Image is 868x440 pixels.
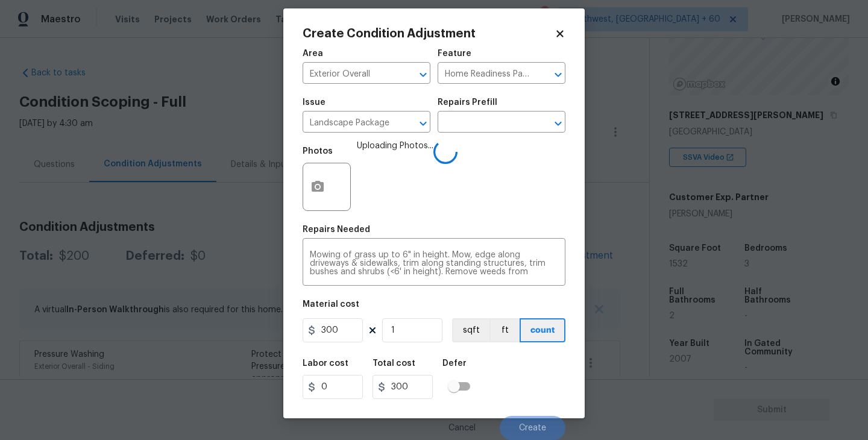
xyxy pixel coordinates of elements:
span: Create [519,424,546,433]
h5: Feature [438,49,471,58]
button: count [520,318,565,342]
h5: Area [303,49,323,58]
button: Open [550,66,567,83]
span: Uploading Photos... [357,140,433,218]
h5: Defer [442,359,467,368]
h5: Issue [303,98,325,107]
textarea: Mowing of grass up to 6" in height. Mow, edge along driveways & sidewalks, trim along standing st... [310,251,558,276]
button: Open [415,115,432,132]
button: ft [489,318,520,342]
h5: Repairs Prefill [438,98,497,107]
h5: Photos [303,147,333,156]
h5: Material cost [303,300,359,309]
button: Create [500,416,565,440]
h5: Labor cost [303,359,348,368]
button: Open [550,115,567,132]
button: sqft [452,318,489,342]
h5: Total cost [373,359,415,368]
h2: Create Condition Adjustment [303,28,555,40]
button: Cancel [429,416,495,440]
h5: Repairs Needed [303,225,370,234]
span: Cancel [448,424,476,433]
button: Open [415,66,432,83]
